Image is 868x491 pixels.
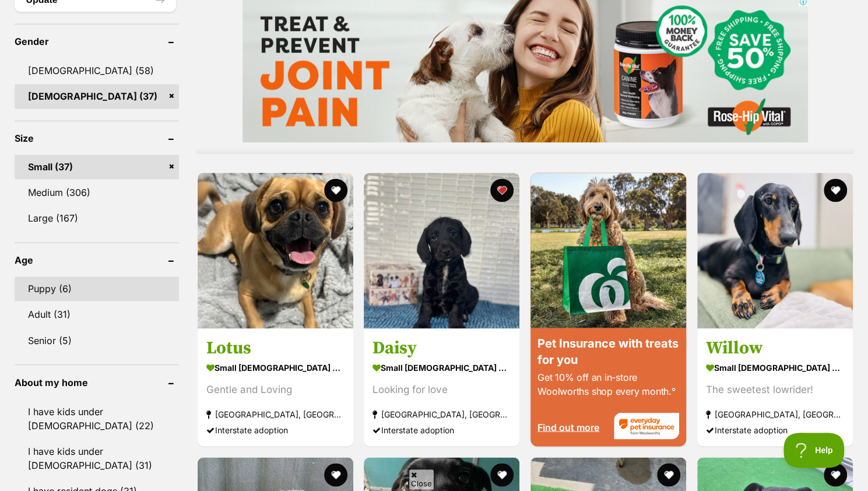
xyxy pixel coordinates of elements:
div: Interstate adoption [372,422,511,437]
a: Lotus small [DEMOGRAPHIC_DATA] Dog Gentle and Loving [GEOGRAPHIC_DATA], [GEOGRAPHIC_DATA] Interst... [198,328,353,446]
img: Daisy - Poodle (Toy) x Dachshund Dog [364,173,519,328]
strong: small [DEMOGRAPHIC_DATA] Dog [706,359,844,376]
button: favourite [324,463,347,486]
button: favourite [824,463,847,486]
header: About my home [15,377,179,387]
a: Large (167) [15,206,179,230]
a: Daisy small [DEMOGRAPHIC_DATA] Dog Looking for love [GEOGRAPHIC_DATA], [GEOGRAPHIC_DATA] Intersta... [364,328,519,446]
a: [DEMOGRAPHIC_DATA] (37) [15,84,179,108]
strong: small [DEMOGRAPHIC_DATA] Dog [206,359,345,376]
a: Medium (306) [15,180,179,205]
img: Lotus - Pug x Cavalier King Charles Spaniel Dog [198,173,353,328]
a: Willow small [DEMOGRAPHIC_DATA] Dog The sweetest lowrider! [GEOGRAPHIC_DATA], [GEOGRAPHIC_DATA] I... [697,328,853,446]
a: I have kids under [DEMOGRAPHIC_DATA] (22) [15,399,179,437]
div: Gentle and Loving [206,381,345,397]
header: Size [15,133,179,143]
a: Adult (31) [15,302,179,327]
strong: [GEOGRAPHIC_DATA], [GEOGRAPHIC_DATA] [206,406,345,422]
div: The sweetest lowrider! [706,381,844,397]
a: Puppy (6) [15,276,179,301]
header: Age [15,255,179,265]
a: [DEMOGRAPHIC_DATA] (58) [15,58,179,83]
a: Senior (5) [15,328,179,352]
button: favourite [324,178,347,202]
iframe: Help Scout Beacon - Open [783,433,845,468]
strong: [GEOGRAPHIC_DATA], [GEOGRAPHIC_DATA] [706,406,844,422]
img: Willow - Dachshund Dog [697,173,853,328]
div: Looking for love [372,381,511,397]
span: Close [409,469,434,489]
strong: [GEOGRAPHIC_DATA], [GEOGRAPHIC_DATA] [372,406,511,422]
a: I have kids under [DEMOGRAPHIC_DATA] (31) [15,439,179,477]
button: favourite [657,463,680,486]
button: favourite [490,178,514,202]
h3: Willow [706,336,844,359]
button: favourite [490,463,514,486]
button: favourite [824,178,847,202]
header: Gender [15,36,179,47]
h3: Daisy [372,336,511,359]
h3: Lotus [206,336,345,359]
strong: small [DEMOGRAPHIC_DATA] Dog [372,359,511,376]
a: Small (37) [15,155,179,179]
div: Interstate adoption [706,422,844,437]
div: Interstate adoption [206,422,345,437]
